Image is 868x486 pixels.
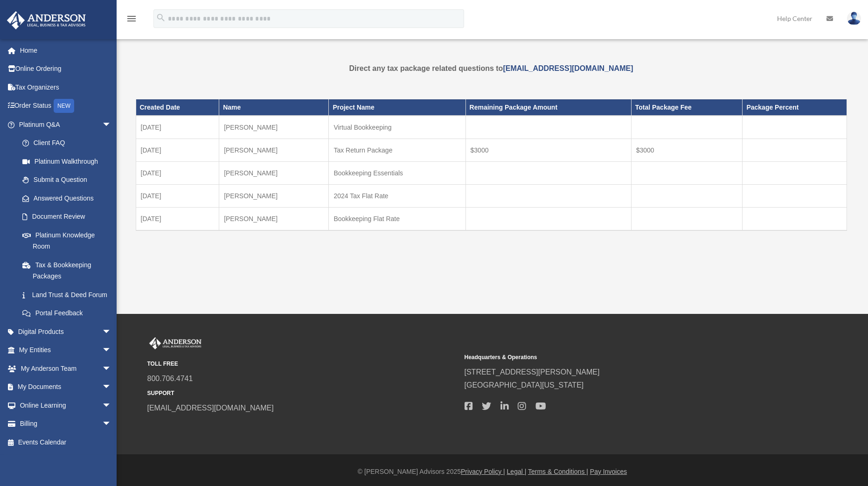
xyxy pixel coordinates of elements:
a: Online Learningarrow_drop_down [7,396,125,415]
img: User Pic [847,12,861,25]
strong: Direct any tax package related questions to [349,64,633,72]
td: $3000 [631,139,743,161]
span: arrow_drop_down [102,378,121,397]
a: Answered Questions [13,189,125,208]
a: My Anderson Teamarrow_drop_down [7,359,125,378]
td: Virtual Bookkeeping [329,116,465,139]
a: [EMAIL_ADDRESS][DOMAIN_NAME] [147,404,274,412]
th: Total Package Fee [631,99,743,115]
a: Submit a Question [13,171,125,189]
a: My Entitiesarrow_drop_down [7,341,125,360]
a: Terms & Conditions | [528,468,588,475]
th: Package Percent [743,99,847,115]
span: arrow_drop_down [102,359,121,378]
td: 2024 Tax Flat Rate [329,184,465,207]
div: © [PERSON_NAME] Advisors 2025 [117,466,868,478]
a: Client FAQ [13,134,125,153]
a: [GEOGRAPHIC_DATA][US_STATE] [465,381,584,389]
a: Home [7,41,125,60]
a: Legal | [507,468,527,475]
a: Online Ordering [7,60,125,78]
small: Headquarters & Operations [465,353,775,362]
div: NEW [54,99,74,113]
td: [PERSON_NAME] [219,207,329,230]
img: Anderson Advisors Platinum Portal [4,11,89,29]
td: [PERSON_NAME] [219,184,329,207]
th: Remaining Package Amount [465,99,631,115]
td: [DATE] [136,116,219,139]
span: arrow_drop_down [102,415,121,434]
a: Land Trust & Deed Forum [13,285,125,304]
a: Tax Organizers [7,78,125,97]
a: Privacy Policy | [461,468,505,475]
a: Platinum Walkthrough [13,152,125,171]
a: Billingarrow_drop_down [7,415,125,433]
th: Created Date [136,99,219,115]
td: $3000 [465,139,631,161]
span: arrow_drop_down [102,396,121,415]
span: arrow_drop_down [102,341,121,360]
th: Project Name [329,99,465,115]
a: [STREET_ADDRESS][PERSON_NAME] [465,368,600,376]
a: Platinum Knowledge Room [13,226,125,256]
a: menu [126,16,137,24]
span: arrow_drop_down [102,322,121,341]
td: [PERSON_NAME] [219,161,329,184]
i: menu [126,13,137,24]
td: [DATE] [136,161,219,184]
a: [EMAIL_ADDRESS][DOMAIN_NAME] [503,64,633,72]
td: [DATE] [136,207,219,230]
th: Name [219,99,329,115]
a: Events Calendar [7,433,125,451]
small: SUPPORT [147,389,458,398]
img: Anderson Advisors Platinum Portal [147,337,203,349]
a: Pay Invoices [590,468,627,475]
td: Bookkeeping Essentials [329,161,465,184]
a: My Documentsarrow_drop_down [7,378,125,396]
span: arrow_drop_down [102,115,121,134]
a: Portal Feedback [13,304,125,323]
small: TOLL FREE [147,359,458,369]
td: Tax Return Package [329,139,465,161]
a: Order StatusNEW [7,97,125,116]
a: 800.706.4741 [147,375,193,382]
td: Bookkeeping Flat Rate [329,207,465,230]
td: [PERSON_NAME] [219,116,329,139]
td: [PERSON_NAME] [219,139,329,161]
a: Document Review [13,208,125,226]
a: Platinum Q&Aarrow_drop_down [7,115,125,134]
i: search [156,13,166,23]
a: Tax & Bookkeeping Packages [13,256,121,285]
td: [DATE] [136,139,219,161]
td: [DATE] [136,184,219,207]
a: Digital Productsarrow_drop_down [7,322,125,341]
